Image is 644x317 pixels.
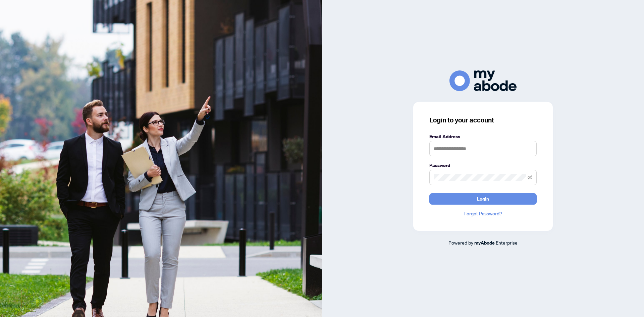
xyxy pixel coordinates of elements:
label: Password [429,162,537,169]
label: Email Address [429,133,537,140]
h3: Login to your account [429,115,537,125]
a: myAbode [474,239,495,247]
img: ma-logo [449,70,517,91]
span: Powered by [448,240,473,246]
button: Login [429,193,537,205]
span: Login [477,194,489,204]
span: eye-invisible [528,175,532,180]
a: Forgot Password? [429,210,537,217]
span: Enterprise [496,240,518,246]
